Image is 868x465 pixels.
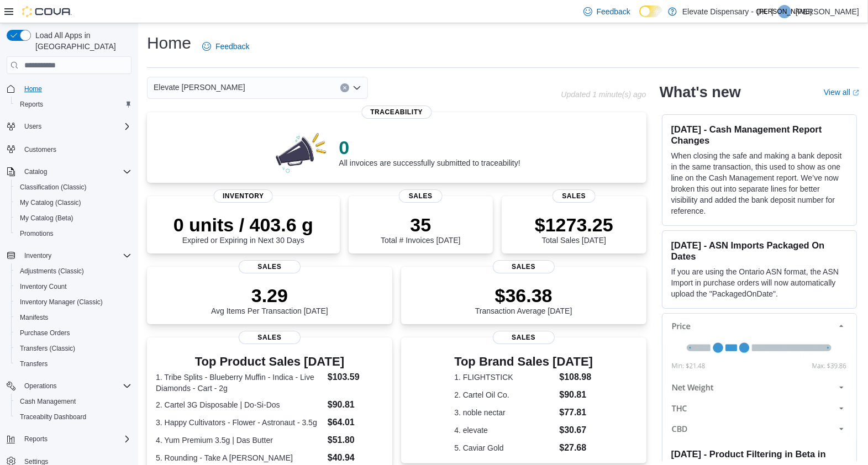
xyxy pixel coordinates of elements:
[20,120,131,133] span: Users
[454,407,555,418] dt: 3. noble nectar
[11,356,136,372] button: Transfers
[824,88,859,97] a: View allExternal link
[20,120,46,133] button: Users
[11,97,136,112] button: Reports
[156,399,323,410] dt: 2. Cartel 3G Disposable | Do-Si-Dos
[639,6,662,17] input: Dark Mode
[757,5,812,18] span: [PERSON_NAME]
[20,82,131,96] span: Home
[20,267,84,276] span: Adjustments (Classic)
[15,212,131,225] span: My Catalog (Beta)
[15,395,131,408] span: Cash Management
[24,435,48,443] span: Reports
[20,229,54,238] span: Promotions
[20,82,46,96] a: Home
[11,325,136,341] button: Purchase Orders
[454,442,555,453] dt: 5. Caviar Gold
[15,342,80,355] a: Transfers (Classic)
[682,5,767,18] p: Elevate Dispensary - OK
[15,265,88,278] a: Adjustments (Classic)
[15,227,131,240] span: Promotions
[15,280,71,293] a: Inventory Count
[156,435,323,446] dt: 4. Yum Premium 3.5g | Das Butter
[671,240,848,262] h3: [DATE] - ASN Imports Packaged On Dates
[15,311,52,324] a: Manifests
[11,409,136,425] button: Traceabilty Dashboard
[15,212,78,225] a: My Catalog (Beta)
[239,331,301,344] span: Sales
[15,196,131,209] span: My Catalog (Classic)
[399,189,442,203] span: Sales
[559,424,593,437] dd: $30.67
[15,227,58,240] a: Promotions
[20,249,56,262] button: Inventory
[24,122,41,131] span: Users
[20,143,61,156] a: Customers
[559,371,593,384] dd: $108.98
[20,344,75,353] span: Transfers (Classic)
[198,35,254,57] a: Feedback
[20,298,103,307] span: Inventory Manager (Classic)
[11,394,136,409] button: Cash Management
[853,89,859,96] svg: External link
[11,210,136,226] button: My Catalog (Beta)
[11,263,136,279] button: Adjustments (Classic)
[15,295,107,309] a: Inventory Manager (Classic)
[11,279,136,294] button: Inventory Count
[15,280,131,293] span: Inventory Count
[2,431,136,447] button: Reports
[24,84,42,93] span: Home
[2,248,136,263] button: Inventory
[381,214,460,236] p: 35
[2,81,136,97] button: Home
[214,189,273,203] span: Inventory
[353,83,361,92] button: Open list of options
[24,145,56,154] span: Customers
[20,142,131,156] span: Customers
[173,214,313,236] p: 0 units / 403.6 g
[639,17,640,18] span: Dark Mode
[11,195,136,210] button: My Catalog (Classic)
[559,406,593,419] dd: $77.81
[535,214,613,236] p: $1273.25
[20,329,70,337] span: Purchase Orders
[20,198,81,207] span: My Catalog (Classic)
[20,282,67,291] span: Inventory Count
[778,5,791,18] div: James Amway
[11,179,136,195] button: Classification (Classic)
[340,83,349,92] button: Clear input
[20,432,52,446] button: Reports
[660,83,741,101] h2: What's new
[154,81,245,94] span: Elevate [PERSON_NAME]
[15,181,131,194] span: Classification (Classic)
[2,164,136,179] button: Catalog
[15,265,131,278] span: Adjustments (Classic)
[147,32,191,54] h1: Home
[20,165,51,178] button: Catalog
[15,98,131,111] span: Reports
[15,410,91,424] a: Traceabilty Dashboard
[328,434,383,447] dd: $51.80
[454,355,593,368] h3: Top Brand Sales [DATE]
[15,342,131,355] span: Transfers (Classic)
[20,249,131,262] span: Inventory
[15,196,86,209] a: My Catalog (Classic)
[328,451,383,464] dd: $40.94
[671,150,848,216] p: When closing the safe and making a bank deposit in the same transaction, this used to show as one...
[475,284,572,315] div: Transaction Average [DATE]
[15,357,52,371] a: Transfers
[20,397,76,406] span: Cash Management
[11,341,136,356] button: Transfers (Classic)
[20,183,87,192] span: Classification (Classic)
[15,311,131,324] span: Manifests
[20,360,48,368] span: Transfers
[20,379,131,393] span: Operations
[20,432,131,446] span: Reports
[173,214,313,245] div: Expired or Expiring in Next 30 Days
[20,413,86,421] span: Traceabilty Dashboard
[15,326,75,340] a: Purchase Orders
[381,214,460,245] div: Total # Invoices [DATE]
[15,410,131,424] span: Traceabilty Dashboard
[273,130,330,174] img: 0
[493,260,555,273] span: Sales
